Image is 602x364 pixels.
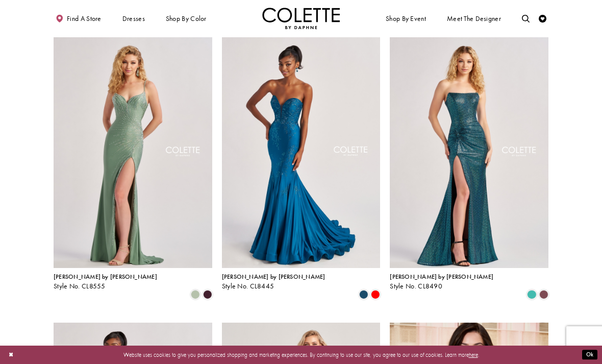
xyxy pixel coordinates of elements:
[537,8,548,29] a: Check Wishlist
[5,348,17,362] button: Close Dialog
[262,8,340,29] img: Colette by Daphne
[54,282,106,290] span: Style No. CL8555
[390,282,442,290] span: Style No. CL8490
[527,290,536,299] i: Turquoise
[54,273,157,281] span: [PERSON_NAME] by [PERSON_NAME]
[54,8,103,29] a: Find a store
[120,8,147,29] span: Dresses
[203,290,212,299] i: Raisin
[390,273,493,281] span: [PERSON_NAME] by [PERSON_NAME]
[520,8,532,29] a: Toggle search
[390,37,548,268] a: Visit Colette by Daphne Style No. CL8490 Page
[390,274,493,290] div: Colette by Daphne Style No. CL8490
[359,290,368,299] i: Dark Turquoise
[222,274,325,290] div: Colette by Daphne Style No. CL8445
[166,15,207,22] span: Shop by color
[56,350,546,360] p: Website uses cookies to give you personalized shopping and marketing experiences. By continuing t...
[447,15,501,22] span: Meet the designer
[222,37,381,268] a: Visit Colette by Daphne Style No. CL8445 Page
[582,350,597,360] button: Submit Dialog
[222,282,274,290] span: Style No. CL8445
[262,8,340,29] a: Visit Home Page
[222,273,325,281] span: [PERSON_NAME] by [PERSON_NAME]
[191,290,200,299] i: Sage
[54,274,157,290] div: Colette by Daphne Style No. CL8555
[445,8,503,29] a: Meet the designer
[122,15,145,22] span: Dresses
[67,15,102,22] span: Find a store
[371,290,380,299] i: Red
[384,8,428,29] span: Shop By Event
[54,37,212,268] a: Visit Colette by Daphne Style No. CL8555 Page
[164,8,208,29] span: Shop by color
[539,290,548,299] i: Sunset
[469,351,478,358] a: here
[386,15,426,22] span: Shop By Event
